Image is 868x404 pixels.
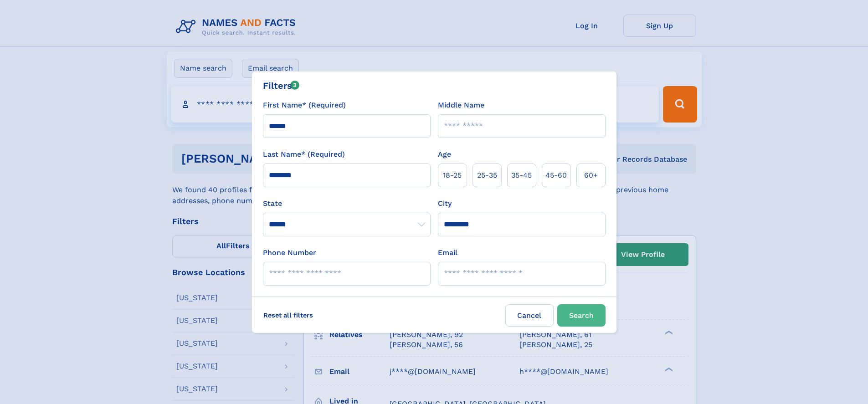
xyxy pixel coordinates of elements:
label: Last Name* (Required) [263,149,345,160]
label: Cancel [505,304,554,327]
label: First Name* (Required) [263,100,346,111]
span: 60+ [584,170,598,181]
label: Middle Name [438,100,484,111]
span: 35‑45 [511,170,532,181]
span: 18‑25 [443,170,462,181]
label: Email [438,247,457,258]
label: Phone Number [263,247,316,258]
label: City [438,198,452,209]
label: Age [438,149,451,160]
label: State [263,198,431,209]
span: 45‑60 [545,170,567,181]
button: Search [557,304,606,327]
div: Filters [263,79,300,92]
label: Reset all filters [257,304,319,326]
span: 25‑35 [477,170,497,181]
